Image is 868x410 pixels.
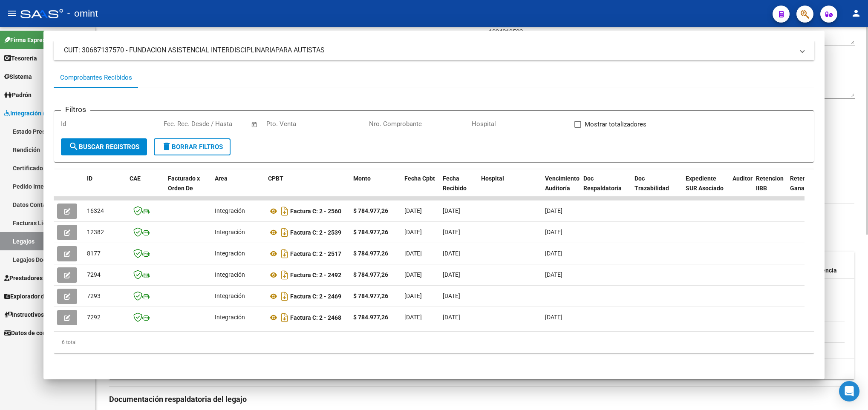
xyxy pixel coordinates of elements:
[87,292,101,299] span: 7293
[279,226,290,239] i: Descargar documento
[404,271,422,278] span: [DATE]
[545,207,562,214] span: [DATE]
[631,169,682,207] datatable-header-cell: Doc Trazabilidad
[4,310,44,319] span: Instructivos
[353,207,388,214] strong: $ 784.977,26
[404,250,422,257] span: [DATE]
[211,169,265,207] datatable-header-cell: Area
[290,208,341,215] strong: Factura C: 2 - 2560
[545,271,562,278] span: [DATE]
[4,273,82,283] span: Prestadores / Proveedores
[350,169,401,207] datatable-header-cell: Monto
[161,143,223,151] span: Borrar Filtros
[4,90,32,100] span: Padrón
[87,250,101,257] span: 8177
[54,40,814,60] mat-expansion-panel-header: CUIT: 30687137570 - FUNDACION ASISTENCIAL INTERDISCIPLINARIAPARA AUTISTAS
[61,138,147,155] button: Buscar Registros
[545,229,562,235] span: [DATE]
[443,229,460,235] span: [DATE]
[443,175,467,192] span: Fecha Recibido
[290,293,341,300] strong: Factura C: 2 - 2469
[290,229,341,236] strong: Factura C: 2 - 2539
[290,250,341,257] strong: Factura C: 2 - 2517
[87,175,92,182] span: ID
[4,328,60,338] span: Datos de contacto
[404,229,422,235] span: [DATE]
[545,314,562,321] span: [DATE]
[404,175,435,182] span: Fecha Cpbt
[753,169,787,207] datatable-header-cell: Retencion IIBB
[545,250,562,257] span: [DATE]
[404,207,422,214] span: [DATE]
[87,229,104,235] span: 12382
[729,169,753,207] datatable-header-cell: Auditoria
[580,169,631,207] datatable-header-cell: Doc Respaldatoria
[268,175,283,182] span: CPBT
[61,104,90,115] h3: Filtros
[154,138,231,155] button: Borrar Filtros
[583,175,622,192] span: Doc Respaldatoria
[732,175,758,182] span: Auditoria
[4,35,49,45] span: Firma Express
[443,207,460,214] span: [DATE]
[353,229,388,235] strong: $ 784.977,26
[54,332,814,353] div: 6 total
[353,250,388,257] strong: $ 784.977,26
[69,143,139,151] span: Buscar Registros
[353,175,371,182] span: Monto
[478,169,542,207] datatable-header-cell: Hospital
[7,8,17,18] mat-icon: menu
[109,393,854,405] h3: Documentación respaldatoria del legajo
[839,381,859,401] div: Open Intercom Messenger
[4,72,32,81] span: Sistema
[199,120,240,128] input: End date
[279,311,290,324] i: Descargar documento
[542,169,580,207] datatable-header-cell: Vencimiento Auditoría
[439,169,478,207] datatable-header-cell: Fecha Recibido
[67,4,98,23] span: - omint
[279,247,290,261] i: Descargar documento
[443,314,460,321] span: [DATE]
[4,109,83,118] span: Integración (discapacidad)
[249,120,259,129] button: Open calendar
[787,169,821,207] datatable-header-cell: Retención Ganancias
[69,141,79,152] mat-icon: search
[353,314,388,321] strong: $ 784.977,26
[60,73,132,83] div: Comprobantes Recibidos
[87,314,101,321] span: 7292
[481,175,504,182] span: Hospital
[87,207,104,214] span: 16324
[851,8,861,18] mat-icon: person
[161,141,172,152] mat-icon: delete
[164,120,191,128] input: Start date
[215,229,245,235] span: Integración
[290,314,341,321] strong: Factura C: 2 - 2468
[790,175,819,192] span: Retención Ganancias
[4,292,72,301] span: Explorador de Archivos
[279,204,290,218] i: Descargar documento
[756,175,784,192] span: Retencion IIBB
[265,169,350,207] datatable-header-cell: CPBT
[64,45,794,55] mat-panel-title: CUIT: 30687137570 - FUNDACION ASISTENCIAL INTERDISCIPLINARIAPARA AUTISTAS
[443,271,460,278] span: [DATE]
[4,54,37,63] span: Tesorería
[279,268,290,282] i: Descargar documento
[404,314,422,321] span: [DATE]
[545,175,580,192] span: Vencimiento Auditoría
[634,175,669,192] span: Doc Trazabilidad
[443,250,460,257] span: [DATE]
[215,250,245,257] span: Integración
[290,272,341,278] strong: Factura C: 2 - 2492
[682,169,729,207] datatable-header-cell: Expediente SUR Asociado
[215,271,245,278] span: Integración
[686,175,724,192] span: Expediente SUR Asociado
[443,292,460,299] span: [DATE]
[404,292,422,299] span: [DATE]
[84,169,126,207] datatable-header-cell: ID
[130,175,141,182] span: CAE
[164,169,211,207] datatable-header-cell: Facturado x Orden De
[126,169,164,207] datatable-header-cell: CAE
[168,175,200,192] span: Facturado x Orden De
[353,292,388,299] strong: $ 784.977,26
[585,119,646,129] span: Mostrar totalizadores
